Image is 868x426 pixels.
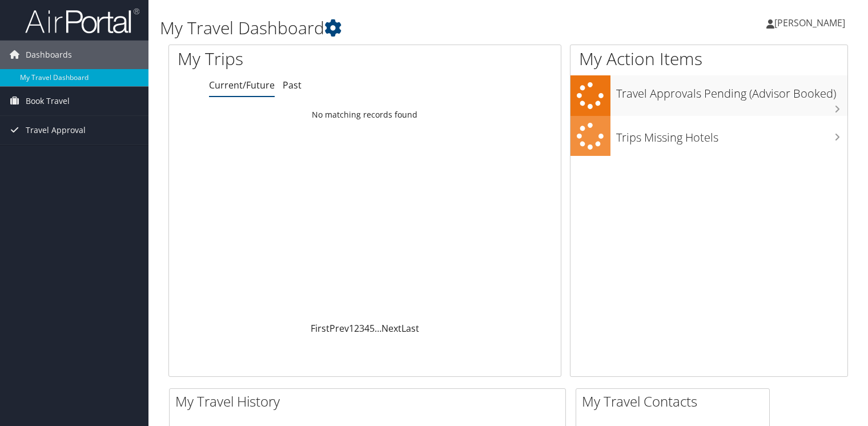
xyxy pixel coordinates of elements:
span: Book Travel [26,87,70,115]
h3: Travel Approvals Pending (Advisor Booked) [616,80,847,102]
span: Travel Approval [26,116,86,144]
span: … [375,322,381,335]
a: 3 [359,322,364,335]
a: 2 [354,322,359,335]
h1: My Travel Dashboard [160,16,624,40]
img: airportal-logo.png [25,7,139,34]
a: 5 [369,322,375,335]
a: 1 [349,322,354,335]
a: Current/Future [209,79,275,91]
a: Past [283,79,302,91]
h1: My Trips [178,47,389,71]
a: Next [381,322,401,335]
a: Prev [329,322,349,335]
span: [PERSON_NAME] [774,17,845,29]
h1: My Action Items [570,47,847,71]
h2: My Travel History [175,392,565,411]
a: 4 [364,322,369,335]
a: [PERSON_NAME] [766,6,857,40]
a: Trips Missing Hotels [570,116,847,156]
a: Travel Approvals Pending (Advisor Booked) [570,75,847,116]
a: Last [401,322,419,335]
span: Dashboards [26,41,72,69]
td: No matching records found [169,105,561,125]
h3: Trips Missing Hotels [616,124,847,146]
h2: My Travel Contacts [582,392,769,411]
a: First [311,322,329,335]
